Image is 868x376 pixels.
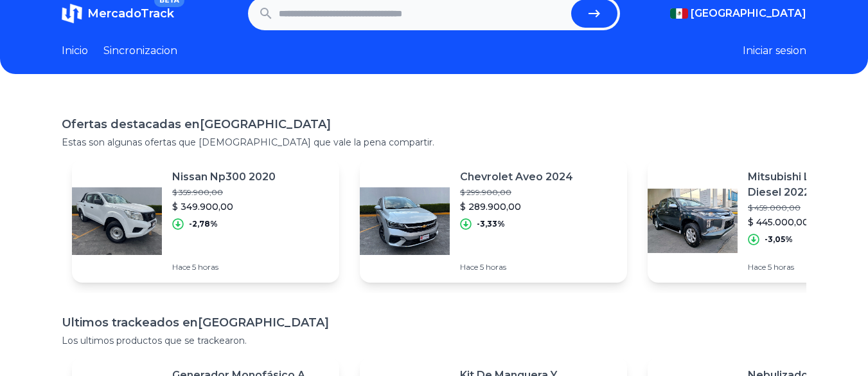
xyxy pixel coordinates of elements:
p: Nissan Np300 2020 [172,169,276,185]
p: $ 289.900,00 [460,200,573,213]
p: Chevrolet Aveo 2024 [460,169,573,185]
img: Featured image [360,176,450,266]
p: $ 359.900,00 [172,187,276,198]
p: Hace 5 horas [172,262,276,272]
p: -3,05% [765,234,793,245]
h1: Ofertas destacadas en [GEOGRAPHIC_DATA] [62,115,806,133]
button: [GEOGRAPHIC_DATA] [670,6,806,21]
a: Sincronizacion [103,43,177,59]
a: Featured imageNissan Np300 2020$ 359.900,00$ 349.900,00-2,78%Hace 5 horas [72,159,339,283]
span: [GEOGRAPHIC_DATA] [691,6,806,21]
p: $ 299.900,00 [460,187,573,198]
span: MercadoTrack [87,6,174,21]
img: Featured image [72,176,162,266]
p: Hace 5 horas [460,262,573,272]
a: Featured imageChevrolet Aveo 2024$ 299.900,00$ 289.900,00-3,33%Hace 5 horas [360,159,627,283]
img: Featured image [648,176,738,266]
a: MercadoTrackBETA [62,3,174,24]
p: $ 349.900,00 [172,200,276,213]
p: Los ultimos productos que se trackearon. [62,334,806,347]
p: -3,33% [477,219,505,229]
img: Mexico [670,8,688,19]
img: MercadoTrack [62,3,82,24]
button: Iniciar sesion [743,43,806,59]
h1: Ultimos trackeados en [GEOGRAPHIC_DATA] [62,314,806,332]
a: Inicio [62,43,88,59]
p: -2,78% [189,219,218,229]
p: Estas son algunas ofertas que [DEMOGRAPHIC_DATA] que vale la pena compartir. [62,136,806,149]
